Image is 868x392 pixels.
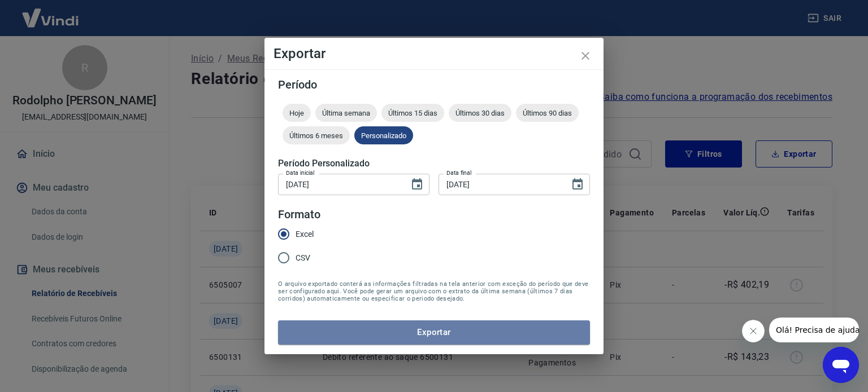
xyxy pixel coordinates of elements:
h5: Período [278,79,590,90]
div: Última semana [315,104,377,122]
span: O arquivo exportado conterá as informações filtradas na tela anterior com exceção do período que ... [278,280,590,302]
span: Olá! Precisa de ajuda? [7,8,95,17]
div: Últimos 6 meses [283,126,350,144]
span: Últimos 90 dias [516,109,579,117]
span: Hoje [283,109,311,117]
span: Excel [296,228,314,240]
h5: Período Personalizado [278,158,590,169]
legend: Formato [278,206,320,223]
button: Exportar [278,320,590,344]
input: DD/MM/YYYY [439,174,562,195]
span: Última semana [315,109,377,117]
button: Choose date, selected date is 30 de jun de 2025 [566,173,589,196]
label: Data inicial [286,169,315,177]
span: Personalizado [354,131,413,140]
div: Últimos 15 dias [381,104,444,122]
input: DD/MM/YYYY [278,174,401,195]
div: Hoje [283,104,311,122]
div: Últimos 30 dias [449,104,511,122]
iframe: Fechar mensagem [742,320,765,342]
iframe: Mensagem da empresa [769,318,859,342]
label: Data final [446,169,472,177]
iframe: Botão para abrir a janela de mensagens [823,347,859,383]
span: CSV [296,252,310,264]
span: Últimos 15 dias [381,109,444,117]
div: Personalizado [354,126,413,144]
div: Últimos 90 dias [516,104,579,122]
span: Últimos 6 meses [283,131,350,140]
button: Choose date, selected date is 28 de mai de 2025 [406,173,428,196]
h4: Exportar [274,47,594,60]
button: close [572,42,599,69]
span: Últimos 30 dias [449,109,511,117]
